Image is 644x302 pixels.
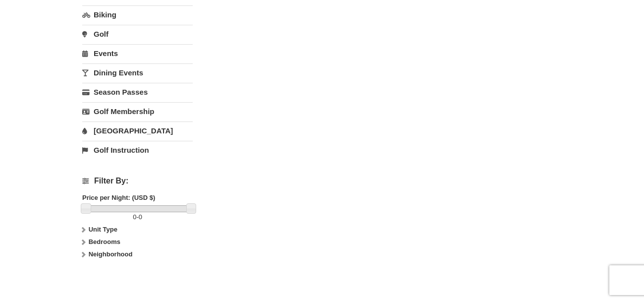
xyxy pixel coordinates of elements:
[82,63,193,82] a: Dining Events
[133,213,136,221] span: 0
[82,141,193,159] a: Golf Instruction
[82,25,193,43] a: Golf
[82,121,193,140] a: [GEOGRAPHIC_DATA]
[89,238,120,245] strong: Bedrooms
[82,102,193,121] a: Golf Membership
[89,250,133,258] strong: Neighborhood
[82,212,193,222] label: -
[82,177,193,185] h4: Filter By:
[82,44,193,62] a: Events
[82,194,155,201] strong: Price per Night: (USD $)
[82,5,193,24] a: Biking
[82,83,193,101] a: Season Passes
[89,226,117,233] strong: Unit Type
[139,213,142,221] span: 0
